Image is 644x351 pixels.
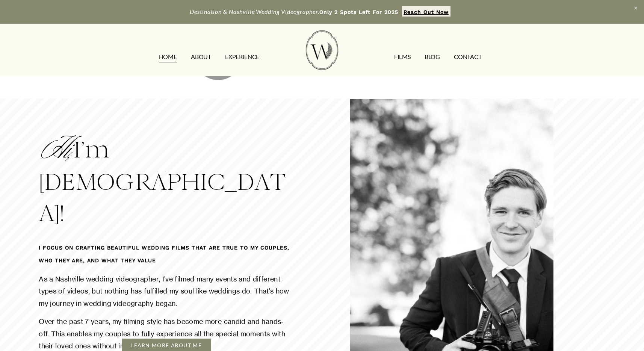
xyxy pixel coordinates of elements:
[306,30,338,70] img: Wild Fern Weddings
[225,51,259,63] a: EXPERIENCE
[191,51,211,63] a: ABOUT
[454,51,481,63] a: CONTACT
[402,6,450,17] a: Reach Out Now
[394,51,410,63] a: FILMS
[39,245,292,264] strong: I FOCUS ON CRAFTING BEAUTIFUL WEDDING FILMS THAT ARE TRUE TO MY COUPLES, WHO THEY ARE, AND WHAT T...
[39,134,294,229] h2: I’m [DEMOGRAPHIC_DATA]!
[159,51,177,63] a: HOME
[425,51,440,63] a: Blog
[39,136,74,166] em: Hi,
[404,9,449,15] strong: Reach Out Now
[39,273,294,310] p: As a Nashville wedding videographer, I've filmed many events and different types of videos, but n...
